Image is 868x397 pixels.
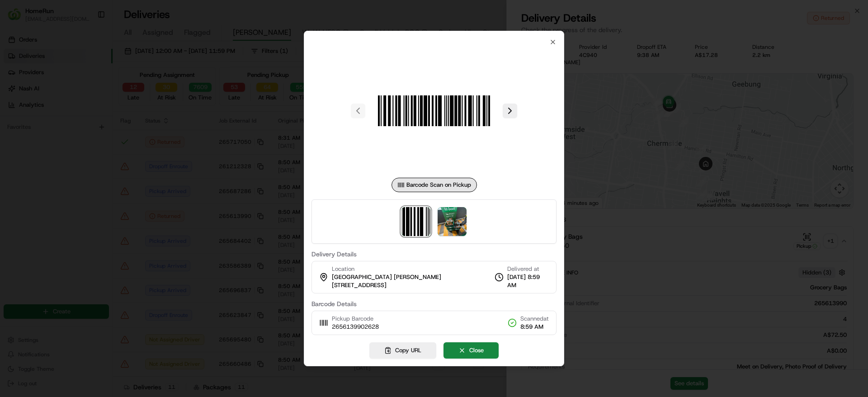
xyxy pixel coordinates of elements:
button: Close [443,342,499,359]
span: Location [332,265,354,273]
label: Barcode Details [311,301,557,307]
button: Copy URL [369,342,436,359]
span: [STREET_ADDRESS] [332,281,387,289]
span: Pickup Barcode [332,315,379,323]
img: barcode_scan_on_pickup image [369,46,499,176]
span: [DATE] 8:59 AM [507,273,549,289]
span: Scanned at [520,315,549,323]
span: 8:59 AM [520,323,549,331]
span: [GEOGRAPHIC_DATA] [PERSON_NAME] [332,273,441,281]
span: Delivered at [507,265,549,273]
span: 2656139902628 [332,323,379,331]
div: Barcode Scan on Pickup [392,178,477,192]
label: Delivery Details [311,251,557,257]
img: barcode_scan_on_pickup image [401,207,430,236]
img: photo_proof_of_delivery image [438,207,467,236]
